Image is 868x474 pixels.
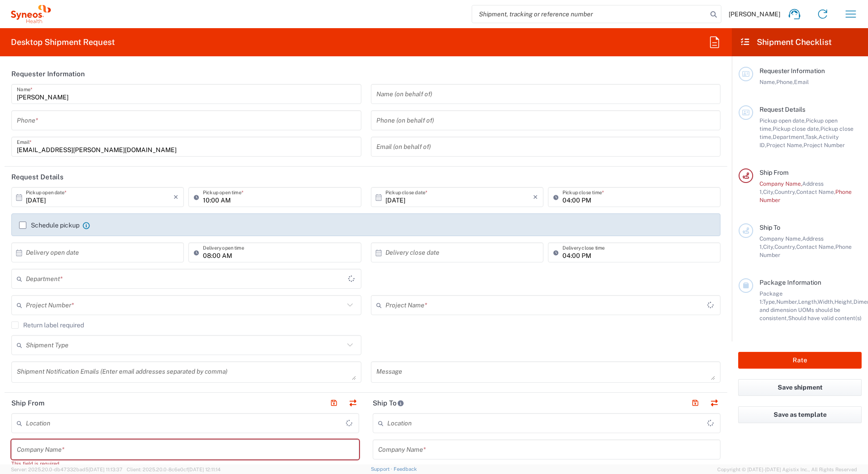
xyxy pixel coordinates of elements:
[759,117,806,124] span: Pickup open date,
[371,466,394,472] a: Support
[788,315,862,321] span: Should have valid content(s)
[394,466,417,472] a: Feedback
[188,467,221,472] span: [DATE] 12:11:14
[19,222,79,229] label: Schedule pickup
[773,133,805,140] span: Department,
[173,190,178,204] i: ×
[759,279,821,286] span: Package Information
[818,298,834,305] span: Width,
[738,406,862,423] button: Save as template
[11,467,123,472] span: Server: 2025.20.0-db47332bad5
[717,465,857,474] span: Copyright © [DATE]-[DATE] Agistix Inc., All Rights Reserved
[738,379,862,396] button: Save shipment
[11,69,85,79] h2: Requester Information
[11,173,64,182] h2: Request Details
[759,79,776,85] span: Name,
[759,180,802,187] span: Company Name,
[763,188,774,195] span: City,
[763,298,776,305] span: Type,
[759,290,783,305] span: Package 1:
[763,243,774,250] span: City,
[776,79,794,85] span: Phone,
[11,37,115,48] h2: Desktop Shipment Request
[759,235,802,242] span: Company Name,
[774,243,796,250] span: Country,
[796,243,835,250] span: Contact Name,
[798,298,818,305] span: Length,
[805,133,819,140] span: Task,
[759,106,805,113] span: Request Details
[759,67,825,74] span: Requester Information
[11,459,359,468] div: This field is required
[738,352,862,369] button: Rate
[740,37,832,48] h2: Shipment Checklist
[373,399,404,408] h2: Ship To
[766,142,804,148] span: Project Name,
[774,188,796,195] span: Country,
[834,298,853,305] span: Height,
[796,188,835,195] span: Contact Name,
[794,79,809,85] span: Email
[759,169,789,176] span: Ship From
[533,190,538,204] i: ×
[804,142,845,148] span: Project Number
[11,399,44,408] h2: Ship From
[729,10,780,18] span: [PERSON_NAME]
[776,298,798,305] span: Number,
[89,467,123,472] span: [DATE] 11:13:37
[11,321,84,329] label: Return label required
[773,125,820,132] span: Pickup close date,
[759,224,780,231] span: Ship To
[472,5,707,23] input: Shipment, tracking or reference number
[127,467,221,472] span: Client: 2025.20.0-8c6e0cf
